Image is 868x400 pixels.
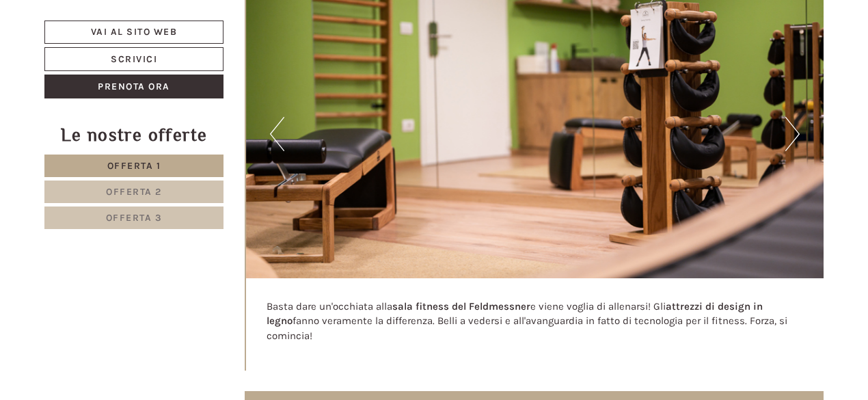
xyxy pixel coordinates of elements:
[21,66,215,76] small: 21:53
[21,40,215,51] div: Hotel B&B Feldmessner
[44,75,223,98] a: Prenota ora
[466,360,538,384] button: Invia
[10,37,221,79] div: Buon giorno, come possiamo aiutarla?
[270,117,284,151] button: Previous
[106,186,162,198] span: Offerta 2
[232,10,306,34] div: mercoledì
[44,21,223,44] a: Vai al sito web
[106,212,163,224] span: Offerta 3
[44,47,223,71] a: Scrivici
[107,160,161,172] span: Offerta 1
[392,300,530,312] strong: sala fitness del Feldmessner
[785,117,800,151] button: Next
[44,122,223,148] div: Le nostre offerte
[267,299,804,343] p: Basta dare un'occhiata alla e viene voglia di allenarsi! Gli fanno veramente la differenza. Belli...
